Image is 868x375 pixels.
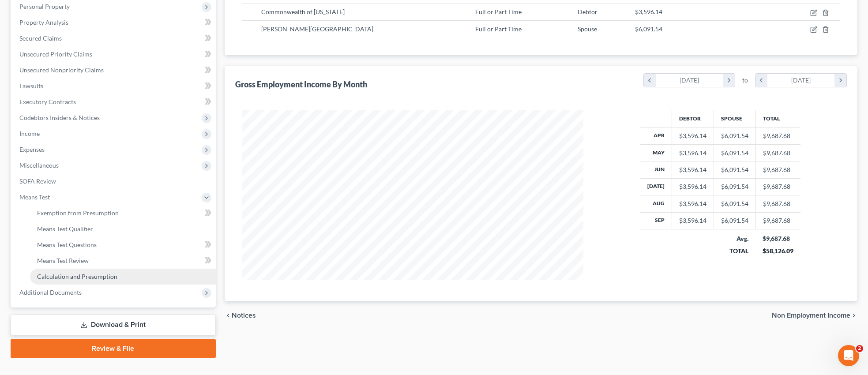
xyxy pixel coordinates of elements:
[721,182,748,191] div: $6,091.54
[640,144,672,161] th: May
[30,253,216,269] a: Means Test Review
[19,98,76,105] span: Executory Contracts
[721,199,748,208] div: $6,091.54
[755,212,800,229] td: $9,687.68
[772,312,857,319] button: Non Employment Income chevron_right
[30,205,216,221] a: Exemption from Presumption
[679,216,706,225] div: $3,596.14
[30,269,216,285] a: Calculation and Presumption
[755,161,800,178] td: $9,687.68
[232,312,256,319] span: Notices
[834,74,846,87] i: chevron_right
[19,146,45,153] span: Expenses
[19,177,56,185] span: SOFA Review
[755,110,800,127] th: Total
[578,25,597,33] span: Spouse
[37,225,93,232] span: Means Test Qualifier
[714,110,755,127] th: Spouse
[755,144,800,161] td: $9,687.68
[721,247,748,255] div: TOTAL
[721,131,748,140] div: $6,091.54
[12,46,216,62] a: Unsecured Priority Claims
[235,79,367,90] div: Gross Employment Income By Month
[721,149,748,157] div: $6,091.54
[12,30,216,46] a: Secured Claims
[19,3,70,10] span: Personal Property
[475,8,522,15] span: Full or Part Time
[850,312,857,319] i: chevron_right
[755,127,800,144] td: $9,687.68
[12,62,216,78] a: Unsecured Nonpriority Claims
[767,74,835,87] div: [DATE]
[856,345,863,352] span: 2
[679,165,706,174] div: $3,596.14
[644,74,656,87] i: chevron_left
[19,114,100,121] span: Codebtors Insiders & Notices
[261,25,373,33] span: [PERSON_NAME][GEOGRAPHIC_DATA]
[721,234,748,243] div: Avg.
[11,339,216,358] a: Review & File
[37,273,117,280] span: Calculation and Presumption
[30,221,216,237] a: Means Test Qualifier
[640,212,672,229] th: Sep
[755,74,767,87] i: chevron_left
[578,8,597,15] span: Debtor
[37,241,97,248] span: Means Test Questions
[721,165,748,174] div: $6,091.54
[640,195,672,212] th: Aug
[19,34,62,42] span: Secured Claims
[679,131,706,140] div: $3,596.14
[635,25,662,33] span: $6,091.54
[261,8,345,15] span: Commonwealth of [US_STATE]
[12,15,216,30] a: Property Analysis
[19,19,68,26] span: Property Analysis
[772,312,850,319] span: Non Employment Income
[19,66,104,74] span: Unsecured Nonpriority Claims
[755,178,800,195] td: $9,687.68
[37,257,89,264] span: Means Test Review
[838,345,859,366] iframe: Intercom live chat
[12,78,216,94] a: Lawsuits
[37,209,119,217] span: Exemption from Presumption
[19,82,43,90] span: Lawsuits
[721,216,748,225] div: $6,091.54
[19,50,92,58] span: Unsecured Priority Claims
[11,315,216,335] a: Download & Print
[12,94,216,110] a: Executory Contracts
[19,289,82,296] span: Additional Documents
[475,25,522,33] span: Full or Part Time
[679,149,706,157] div: $3,596.14
[19,161,59,169] span: Miscellaneous
[640,127,672,144] th: Apr
[679,199,706,208] div: $3,596.14
[640,161,672,178] th: Jun
[225,312,232,319] i: chevron_left
[30,237,216,253] a: Means Test Questions
[763,234,793,243] div: $9,687.68
[19,130,40,137] span: Income
[656,74,723,87] div: [DATE]
[755,195,800,212] td: $9,687.68
[640,178,672,195] th: [DATE]
[225,312,256,319] button: chevron_left Notices
[742,76,748,85] span: to
[635,8,662,15] span: $3,596.14
[723,74,735,87] i: chevron_right
[679,182,706,191] div: $3,596.14
[763,247,793,255] div: $58,126.09
[19,193,50,201] span: Means Test
[672,110,714,127] th: Debtor
[12,173,216,189] a: SOFA Review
